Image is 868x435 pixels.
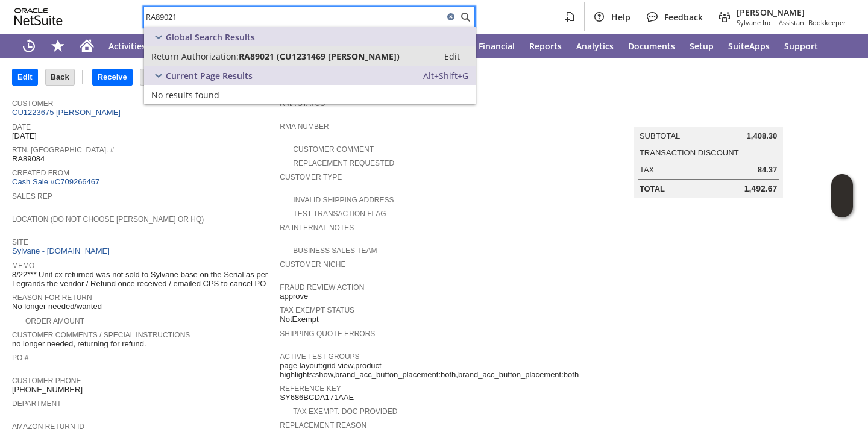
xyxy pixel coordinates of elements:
svg: Shortcuts [51,39,65,53]
span: page layout:grid view,product highlights:show,brand_acc_button_placement:both,brand_acc_button_pl... [280,361,579,380]
a: Sales Rep [12,192,52,201]
span: 84.37 [758,165,778,175]
span: Current Page Results [166,70,253,81]
a: Reason For Return [12,293,92,302]
a: Reports [522,34,569,58]
span: Activities [108,40,146,52]
span: 1,492.67 [744,184,778,194]
a: Recent Records [14,34,43,58]
span: Support [784,40,818,52]
span: RA89021 (CU1231469 [PERSON_NAME]) [239,51,400,62]
span: Oracle Guided Learning Widget. To move around, please hold and drag [831,196,853,218]
a: Customer Phone [12,377,81,385]
a: Setup [682,34,721,58]
span: Setup [690,40,714,52]
span: No results found [151,89,219,101]
a: Site [12,238,28,246]
iframe: Click here to launch Oracle Guided Learning Help Panel [831,174,853,217]
a: CU1223675 [PERSON_NAME] [12,108,124,117]
a: Order Amount [25,317,84,325]
a: Return Authorization:RA89021 (CU1231469 [PERSON_NAME])Edit: [144,46,476,66]
input: Receive [93,69,132,85]
span: 8/22*** Unit cx returned was not sold to Sylvane base on the Serial as per Legrands the vendor / ... [12,270,274,289]
a: Fraud Review Action [280,283,364,292]
a: Customer Comments / Special Instructions [12,331,190,339]
a: Edit: [431,49,473,63]
a: Support [777,34,825,58]
a: Location (Do Not Choose [PERSON_NAME] or HQ) [12,215,204,224]
span: Assistant Bookkeeper [779,18,846,27]
a: Business Sales Team [293,246,377,255]
a: Customer Type [280,173,342,181]
a: Analytics [569,34,621,58]
span: Help [611,11,631,23]
a: Transaction Discount [640,148,739,157]
span: [PERSON_NAME] [737,7,846,18]
a: Home [72,34,101,58]
a: Cash Sale #C709266467 [12,177,99,186]
span: [DATE] [12,131,37,141]
a: Activities [101,34,153,58]
input: Edit [13,69,37,85]
a: Shipping Quote Errors [280,330,375,338]
a: Customer [12,99,53,108]
svg: logo [14,8,63,25]
span: Alt+Shift+G [423,70,468,81]
span: Sylvane Inc [737,18,772,27]
a: Sylvane - [DOMAIN_NAME] [12,246,113,255]
span: Return Authorization: [151,51,239,62]
span: no longer needed, returning for refund. [12,339,146,349]
a: PO # [12,354,28,362]
a: Documents [621,34,682,58]
span: 1,408.30 [747,131,778,141]
span: No longer needed/wanted [12,302,102,311]
input: Refund [140,69,177,85]
span: - [774,18,776,27]
a: Reference Key [280,384,341,393]
a: Replacement reason [280,421,366,430]
span: approve [280,292,308,301]
input: Search [144,10,444,24]
span: RA89084 [12,154,45,164]
span: SY686BCDA171AAE [280,393,354,402]
caption: Summary [634,108,783,127]
a: Invalid Shipping Address [293,196,394,204]
div: Shortcuts [43,34,72,58]
a: Amazon Return ID [12,422,84,431]
svg: Recent Records [22,39,36,53]
a: Total [640,184,665,193]
a: Financial [471,34,522,58]
a: Department [12,399,61,408]
span: Financial [479,40,515,52]
span: SuiteApps [728,40,770,52]
span: [PHONE_NUMBER] [12,385,83,395]
a: RA Internal Notes [280,224,354,232]
input: Back [46,69,74,85]
span: Analytics [576,40,614,52]
a: Replacement Requested [293,159,394,167]
svg: Search [458,10,473,24]
span: Reports [529,40,562,52]
a: Customer Comment [293,145,374,154]
a: No results found [144,85,476,104]
a: Tax [640,165,654,174]
a: Customer Niche [280,260,345,269]
a: Test Transaction Flag [293,210,386,218]
a: RMA Number [280,122,329,131]
span: Feedback [664,11,703,23]
a: Date [12,123,31,131]
svg: Home [80,39,94,53]
a: Tax Exempt Status [280,306,354,315]
a: Memo [12,261,34,270]
a: Subtotal [640,131,680,140]
a: Active Test Groups [280,352,359,361]
a: Created From [12,169,69,177]
a: SuiteApps [721,34,777,58]
span: NotExempt [280,315,318,324]
a: Tax Exempt. Doc Provided [293,407,397,416]
span: Documents [628,40,675,52]
a: Rtn. [GEOGRAPHIC_DATA]. # [12,146,114,154]
span: Global Search Results [166,31,255,43]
